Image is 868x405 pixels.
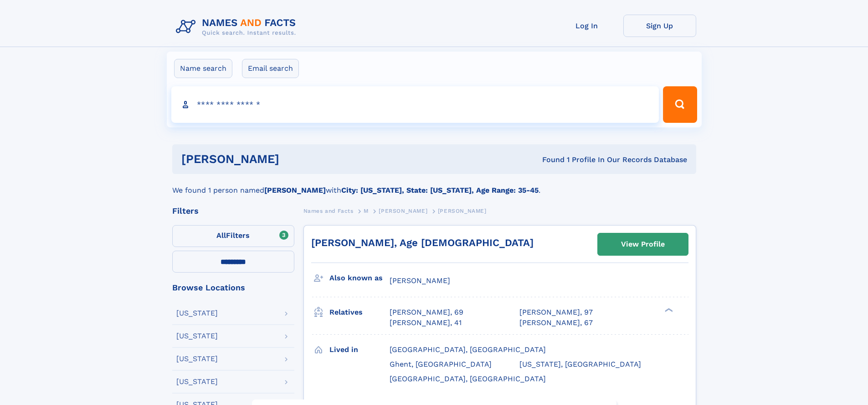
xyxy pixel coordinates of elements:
[174,59,232,78] label: Name search
[329,342,390,358] h3: Lived in
[176,378,218,385] div: [US_STATE]
[311,237,534,248] a: [PERSON_NAME], Age [DEMOGRAPHIC_DATA]
[663,86,697,123] button: Search Button
[176,310,218,317] div: [US_STATE]
[390,360,492,368] span: Ghent, [GEOGRAPHIC_DATA]
[176,355,218,363] div: [US_STATE]
[519,360,641,368] span: [US_STATE], [GEOGRAPHIC_DATA]
[623,15,696,37] a: Sign Up
[390,374,546,383] span: [GEOGRAPHIC_DATA], [GEOGRAPHIC_DATA]
[171,86,659,123] input: search input
[341,186,539,195] b: City: [US_STATE], State: [US_STATE], Age Range: 35-45
[216,231,226,240] span: All
[172,225,294,247] label: Filters
[411,155,687,165] div: Found 1 Profile In Our Records Database
[390,345,546,354] span: [GEOGRAPHIC_DATA], [GEOGRAPHIC_DATA]
[390,276,450,285] span: [PERSON_NAME]
[172,284,294,292] div: Browse Locations
[379,208,427,214] span: [PERSON_NAME]
[303,205,354,216] a: Names and Facts
[438,208,487,214] span: [PERSON_NAME]
[364,205,369,216] a: M
[242,59,299,78] label: Email search
[172,174,696,196] div: We found 1 person named with .
[379,205,427,216] a: [PERSON_NAME]
[550,15,623,37] a: Log In
[390,307,463,317] a: [PERSON_NAME], 69
[264,186,326,195] b: [PERSON_NAME]
[181,153,411,165] h1: [PERSON_NAME]
[519,307,593,317] a: [PERSON_NAME], 97
[519,318,593,328] a: [PERSON_NAME], 67
[663,307,673,313] div: ❯
[176,332,218,340] div: [US_STATE]
[172,15,303,39] img: Logo Names and Facts
[329,270,390,286] h3: Also known as
[621,234,665,255] div: View Profile
[390,318,462,328] a: [PERSON_NAME], 41
[329,305,390,320] h3: Relatives
[172,207,294,215] div: Filters
[598,233,688,255] a: View Profile
[364,208,369,214] span: M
